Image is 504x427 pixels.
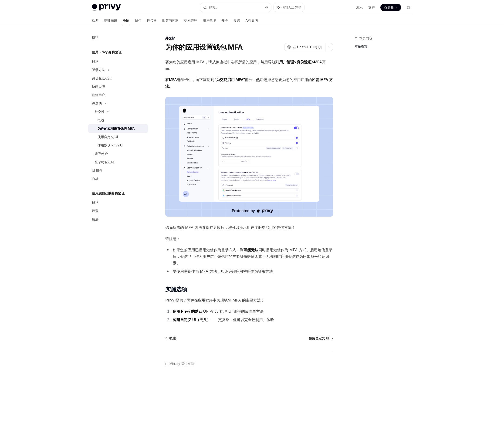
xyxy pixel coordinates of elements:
[244,247,258,252] font: 可能无法
[88,124,148,133] a: 为你的应用设置钱包 MFA
[236,269,273,274] font: 启用密钥作为登录方法
[92,76,112,80] font: 身份验证状态
[88,91,148,99] a: 注销用户
[165,361,194,366] a: 由 Mintlify 提供支持
[356,5,363,9] font: 演示
[405,4,412,11] button: 切换暗模式
[88,57,148,66] a: 概述
[246,18,258,22] font: API 参考
[88,141,148,149] a: 使用默认 Privy UI
[92,200,98,204] font: 概述
[293,45,322,49] font: 在 ChatGPT 中打开
[274,3,304,12] button: 询问人工智能
[166,336,176,341] a: 概述
[88,82,148,91] a: 访问令牌
[162,18,179,22] font: 政策与控制
[173,317,211,322] font: 构建自定义 UI（无头）
[88,166,148,175] a: UI 组件
[92,59,98,63] font: 概述
[165,43,243,51] font: 为你的应用设置钱包 MFA
[135,18,141,22] font: 钱包
[147,15,157,26] a: 连接器
[92,50,122,54] font: 使用 Privy 身份验证
[92,4,121,11] img: 灯光标志
[98,143,123,147] font: 使用默认 Privy UI
[359,36,372,40] font: 本页内容
[165,298,264,302] font: Privy 提供了两种在应用程序中实现钱包 MFA 的主要方法：
[233,15,240,26] a: 食谱
[281,5,301,9] font: 询问人工智能
[147,18,157,22] font: 连接器
[92,177,98,181] font: 白标
[173,309,207,314] font: 使用 Privy 的默认 UI
[123,18,129,22] font: 验证
[368,5,375,10] a: 支持
[135,15,141,26] a: 钱包
[92,85,105,88] font: 访问令牌
[169,336,176,340] font: 概述
[203,15,216,26] a: 用户管理
[88,133,148,141] a: 使用自定义 UI
[88,215,148,224] a: 用法
[380,4,401,11] a: 仪表板
[165,60,279,64] font: 要为您的应用启用 MFA，请从侧边栏中选择所需的应用，然后导航到
[184,15,197,26] a: 交易管理
[355,43,416,50] a: 实施选项
[214,77,245,82] font: “为交易启用 MFA”
[228,269,236,274] font: 必须
[92,191,125,195] font: 使用您自己的身份验证
[207,309,264,314] font: - Privy 处理 UI 组件的最简单方法
[200,3,271,12] button: 搜索...⌘K
[88,74,148,82] a: 身份验证状态
[165,362,194,366] font: 由 Mintlify 提供支持
[173,269,228,274] font: 要使用密钥作为 MFA 方法，您还
[88,149,148,158] a: 来宾帐户
[246,15,258,26] a: API 参考
[88,207,148,215] a: 设置
[265,6,266,9] font: ⌘
[88,158,148,166] a: 登录时验证码
[88,34,148,42] a: 概述
[203,18,216,22] font: 用户管理
[88,116,148,124] a: 概述
[92,36,98,40] font: 概述
[279,60,322,64] font: 用户管理>身份验证>MFA
[245,77,271,82] font: 部分，然后选择
[92,168,102,172] font: UI 组件
[209,5,217,9] font: 搜索...
[211,317,274,322] font: ——更复杂，但可以完全控制用户体验
[309,336,329,340] font: 使用自定义 UI
[123,15,129,26] a: 验证
[88,198,148,207] a: 概述
[95,152,108,156] font: 来宾帐户
[104,15,117,26] a: 基础知识
[173,247,332,265] font: 同时启用短信作为 MFA 方式。启用短信登录后，短信已可作为用户访问钱包时的主要身份验证因素；无法同时启用短信作为附加身份验证因素。
[92,101,102,105] font: 先进的
[384,5,394,9] font: 仪表板
[98,118,104,122] font: 概述
[95,110,105,114] font: 外交部
[165,77,177,82] font: 在MFA
[165,225,295,230] font: 选择所需的 MFA 方法并保存更改后，您可以提示用户注册您启用的任何方法！
[177,77,192,82] font: 选项卡中
[309,336,333,341] a: 使用自定义 UI
[98,126,135,130] font: 为你的应用设置钱包 MFA
[221,18,228,22] font: 安全
[92,15,98,26] a: 欢迎
[165,77,333,88] font: 所需 MFA 方法。
[173,247,244,252] font: 如果您的应用已启用短信作为登录方式，则
[162,15,179,26] a: 政策与控制
[165,286,187,293] font: 实施选项
[221,15,228,26] a: 安全
[284,43,325,51] button: 在 ChatGPT 中打开
[165,236,180,241] font: 请注意：
[92,217,98,221] font: 用法
[192,77,214,82] font: ，向下滚动到
[92,93,105,97] font: 注销用户
[104,18,117,22] font: 基础知识
[165,36,175,40] font: 外交部
[184,18,197,22] font: 交易管理
[356,5,363,10] a: 演示
[98,135,118,139] font: 使用自定义 UI
[92,68,105,72] font: 登录方法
